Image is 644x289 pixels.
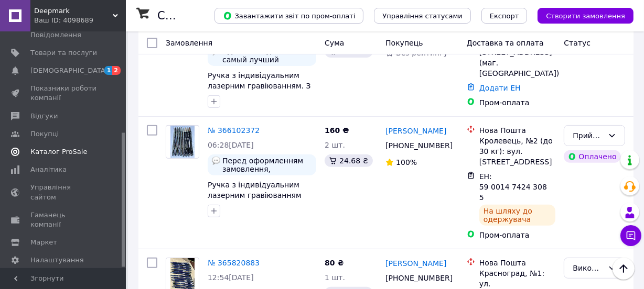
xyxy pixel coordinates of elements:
button: Наверх [613,258,635,280]
button: Управління статусами [374,8,471,24]
span: 1 шт. [325,273,345,282]
span: Каталог ProSale [30,147,87,157]
span: Експорт [490,12,519,20]
span: Маркет [30,238,57,247]
span: Доставка та оплата [467,39,544,47]
div: Оплачено [564,150,620,163]
a: № 366102372 [208,126,260,135]
span: 80 ₴ [325,259,344,267]
a: Ручка з індивідуальним лазерним гравіюванням. З Днем вчителя! [208,71,310,101]
span: Гаманець компанії [30,210,97,229]
span: Замовлення [166,39,212,47]
span: 2 [112,66,121,75]
span: Повідомлення [30,30,81,40]
span: Cума [325,39,344,47]
span: Аналітика [30,165,67,174]
a: [PERSON_NAME] [385,126,446,136]
a: [PERSON_NAME] [385,258,446,269]
span: 1 [104,66,113,75]
div: Кролевець, №2 (до 30 кг): вул. [STREET_ADDRESS] [479,136,556,167]
span: Створити замовлення [546,12,625,20]
div: На шляху до одержувача [479,205,556,226]
button: Експорт [481,8,528,24]
img: :speech_balloon: [212,157,220,165]
div: Нова Пошта [479,125,556,136]
span: Покупці [30,129,59,139]
span: 06:28[DATE] [208,141,254,149]
div: Пром-оплата [479,230,556,240]
span: Показники роботи компанії [30,84,97,103]
span: 12:54[DATE] [208,273,254,282]
a: Фото товару [166,125,199,159]
h1: Список замовлень [157,9,264,22]
button: Завантажити звіт по пром-оплаті [214,8,363,24]
span: Покупець [385,39,423,47]
span: Перед оформленням замовлення, передзвоніть [222,157,312,173]
span: ЕН: 59 0014 7424 3085 [479,172,547,202]
div: Прийнято [573,130,604,141]
span: 100% [396,158,417,166]
a: Додати ЕН [479,84,521,92]
button: Чат з покупцем [620,225,641,246]
span: 2 шт. [325,141,345,149]
img: Фото товару [170,126,195,158]
div: Нова Пошта [479,258,556,268]
a: Створити замовлення [527,11,634,19]
span: Управління статусами [382,12,463,20]
span: Управління сайтом [30,183,97,202]
span: Налаштування [30,255,84,265]
span: Статус [564,39,591,47]
span: Сделать надпись : самый лучший сотрудник [222,47,312,64]
div: [PHONE_NUMBER] [383,271,450,285]
a: Ручка з індивідуальним лазерним гравіюванням [208,181,302,199]
div: [PHONE_NUMBER] [383,138,450,153]
span: Відгуки [30,112,58,121]
div: Ваш ID: 4098689 [34,16,126,25]
div: 24.68 ₴ [325,154,372,167]
span: Завантажити звіт по пром-оплаті [223,11,355,20]
div: Виконано [573,262,604,274]
div: Пром-оплата [479,97,556,108]
span: [DEMOGRAPHIC_DATA] [30,66,108,75]
span: 160 ₴ [325,126,349,135]
span: Товари та послуги [30,48,97,58]
button: Створити замовлення [538,8,634,24]
span: Deepmark [34,6,113,16]
a: № 365820883 [208,259,260,267]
